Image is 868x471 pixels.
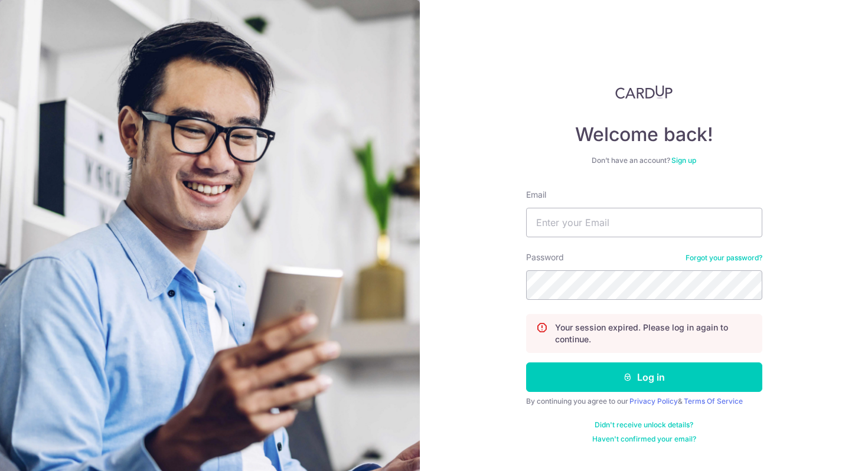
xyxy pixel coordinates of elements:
p: Your session expired. Please log in again to continue. [555,322,752,345]
a: Forgot your password? [686,253,762,263]
label: Email [526,189,546,201]
button: Log in [526,362,762,392]
h4: Welcome back! [526,123,762,146]
a: Haven't confirmed your email? [592,434,696,444]
input: Enter your Email [526,208,762,237]
label: Password [526,251,564,263]
a: Didn't receive unlock details? [595,420,693,430]
a: Sign up [671,156,696,165]
div: By continuing you agree to our & [526,397,762,406]
div: Don’t have an account? [526,156,762,165]
a: Terms Of Service [684,397,743,405]
a: Privacy Policy [629,397,678,405]
img: CardUp Logo [615,85,673,99]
